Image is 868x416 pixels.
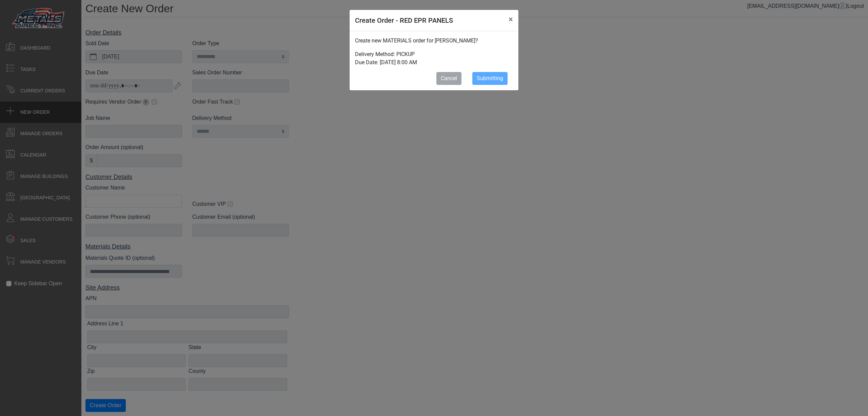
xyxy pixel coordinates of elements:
[503,10,518,29] button: Close
[477,75,503,82] span: Submitting
[472,72,508,85] button: Submitting
[355,50,513,67] p: Delivery Method: PICKUP Due Date: [DATE] 8:00 AM
[355,15,453,25] h5: Create Order - RED EPR PANELS
[436,72,461,85] button: Cancel
[355,37,513,45] p: Create new MATERIALS order for [PERSON_NAME]?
